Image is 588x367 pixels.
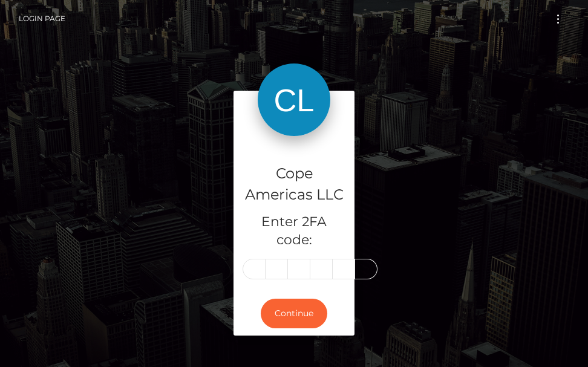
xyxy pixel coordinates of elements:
[19,6,65,31] a: Login Page
[243,163,345,206] h4: Cope Americas LLC
[258,63,330,136] img: Cope Americas LLC
[261,299,327,328] button: Continue
[547,11,569,27] button: Toggle navigation
[243,213,345,250] h5: Enter 2FA code:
